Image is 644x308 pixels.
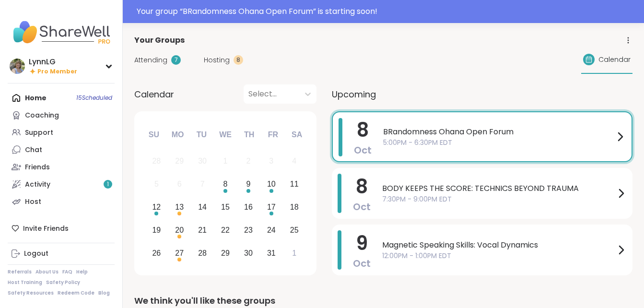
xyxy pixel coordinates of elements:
[284,197,304,218] div: Choose Saturday, October 18th, 2025
[244,224,253,237] div: 23
[290,178,299,190] div: 11
[25,180,50,190] div: Activity
[8,15,115,49] img: ShareWell Nav Logo
[58,290,94,296] a: Redeem Code
[353,200,371,213] span: Oct
[24,249,48,259] div: Logout
[286,124,307,145] div: Sa
[215,220,236,240] div: Choose Wednesday, October 22nd, 2025
[261,197,281,218] div: Choose Friday, October 17th, 2025
[134,294,632,308] div: We think you'll like these groups
[137,6,638,17] div: Your group “ BRandomness Ohana Open Forum ” is starting soon!
[8,141,115,158] a: Chat
[152,154,161,167] div: 28
[223,178,228,190] div: 8
[192,197,213,218] div: Choose Tuesday, October 14th, 2025
[134,88,174,101] span: Calendar
[239,124,260,145] div: Th
[246,154,250,167] div: 2
[198,247,207,260] div: 28
[290,201,299,213] div: 18
[383,126,614,138] span: BRandomness Ohana Open Forum
[29,57,77,67] div: LynnLG
[267,247,276,260] div: 31
[152,201,161,213] div: 12
[261,220,281,240] div: Choose Friday, October 24th, 2025
[261,151,281,172] div: Not available Friday, October 3rd, 2025
[8,290,54,296] a: Safety Resources
[145,150,305,264] div: month 2025-10
[134,55,167,65] span: Attending
[192,174,213,195] div: Not available Tuesday, October 7th, 2025
[8,279,42,286] a: Host Training
[238,197,259,218] div: Choose Thursday, October 16th, 2025
[267,178,276,190] div: 10
[244,201,253,213] div: 16
[204,55,230,65] span: Hosting
[169,197,190,218] div: Choose Monday, October 13th, 2025
[215,174,236,195] div: Choose Wednesday, October 8th, 2025
[223,154,228,167] div: 1
[382,183,615,194] span: BODY KEEPS THE SCORE: TECHNICS BEYOND TRAUMA
[383,138,614,148] span: 5:00PM - 6:30PM EDT
[175,224,184,237] div: 20
[46,279,80,286] a: Safety Policy
[215,197,236,218] div: Choose Wednesday, October 15th, 2025
[10,59,25,74] img: LynnLG
[152,224,161,237] div: 19
[169,243,190,263] div: Choose Monday, October 27th, 2025
[35,269,59,275] a: About Us
[284,174,304,195] div: Choose Saturday, October 11th, 2025
[146,243,167,263] div: Choose Sunday, October 26th, 2025
[234,55,243,65] div: 8
[382,251,615,261] span: 12:00PM - 1:00PM EDT
[146,174,167,195] div: Not available Sunday, October 5th, 2025
[191,124,212,145] div: Tu
[25,163,50,172] div: Friends
[8,107,115,124] a: Coaching
[25,145,42,155] div: Chat
[246,178,250,190] div: 9
[215,151,236,172] div: Not available Wednesday, October 1st, 2025
[198,201,207,213] div: 14
[37,68,77,76] span: Pro Member
[238,151,259,172] div: Not available Thursday, October 2nd, 2025
[98,290,110,296] a: Blog
[146,151,167,172] div: Not available Sunday, September 28th, 2025
[261,174,281,195] div: Choose Friday, October 10th, 2025
[154,178,159,190] div: 5
[167,124,188,145] div: Mo
[357,117,369,143] span: 8
[382,239,615,251] span: Magnetic Speaking Skills: Vocal Dynamics
[192,243,213,263] div: Choose Tuesday, October 28th, 2025
[354,143,372,157] span: Oct
[198,154,207,167] div: 30
[269,154,273,167] div: 3
[134,35,185,46] span: Your Groups
[238,174,259,195] div: Choose Thursday, October 9th, 2025
[192,151,213,172] div: Not available Tuesday, September 30th, 2025
[146,220,167,240] div: Choose Sunday, October 19th, 2025
[221,224,230,237] div: 22
[267,201,276,213] div: 17
[175,201,184,213] div: 13
[267,224,276,237] div: 24
[152,247,161,260] div: 26
[177,178,182,190] div: 6
[8,220,115,237] div: Invite Friends
[192,220,213,240] div: Choose Tuesday, October 21st, 2025
[290,224,299,237] div: 25
[25,111,59,120] div: Coaching
[25,128,53,138] div: Support
[284,220,304,240] div: Choose Saturday, October 25th, 2025
[8,269,32,275] a: Referrals
[332,88,376,101] span: Upcoming
[221,201,230,213] div: 15
[356,230,368,257] span: 9
[284,151,304,172] div: Not available Saturday, October 4th, 2025
[292,154,296,167] div: 4
[175,247,184,260] div: 27
[169,220,190,240] div: Choose Monday, October 20th, 2025
[25,197,41,207] div: Host
[169,174,190,195] div: Not available Monday, October 6th, 2025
